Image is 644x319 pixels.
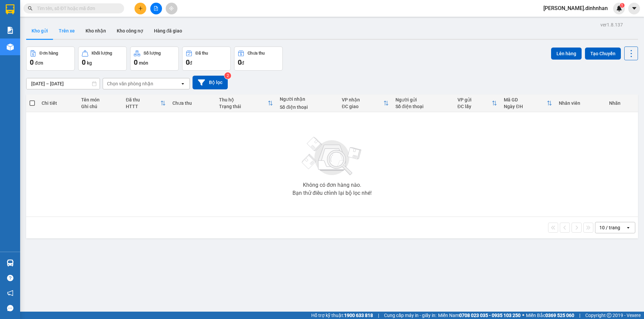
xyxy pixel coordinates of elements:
[504,104,547,109] div: Ngày ĐH
[384,312,436,319] span: Cung cấp máy in - giấy in:
[7,305,13,311] span: message
[190,60,192,66] span: đ
[37,5,116,12] input: Tìm tên, số ĐT hoặc mã đơn
[169,6,174,11] span: aim
[82,58,86,66] span: 0
[626,225,631,230] svg: open
[238,58,241,66] span: 0
[196,51,208,56] div: Đã thu
[458,97,492,102] div: VP gửi
[166,3,177,14] button: aim
[522,314,524,317] span: ⚪️
[26,47,75,71] button: Đơn hàng0đơn
[599,224,620,231] div: 10 / trang
[234,47,283,71] button: Chưa thu0đ
[338,94,392,112] th: Toggle SortBy
[504,97,547,102] div: Mã GD
[224,72,231,79] sup: 2
[600,21,623,28] div: ver 1.8.137
[216,94,276,112] th: Toggle SortBy
[78,47,127,71] button: Khối lượng0kg
[7,259,14,266] img: warehouse-icon
[154,6,158,11] span: file-add
[395,104,451,109] div: Số điện thoại
[538,4,613,12] span: [PERSON_NAME].dinhnhan
[248,51,265,56] div: Chưa thu
[126,104,160,109] div: HTTT
[311,312,373,319] span: Hỗ trợ kỹ thuật:
[80,23,111,39] button: Kho nhận
[35,60,43,66] span: đơn
[7,290,13,296] span: notification
[579,312,580,319] span: |
[42,100,74,106] div: Chi tiết
[149,23,187,39] button: Hàng đã giao
[607,313,611,318] span: copyright
[126,97,160,102] div: Đã thu
[81,97,119,102] div: Tên món
[616,5,622,11] img: icon-new-feature
[559,100,602,106] div: Nhân viên
[342,97,383,102] div: VP nhận
[40,51,58,56] div: Đơn hàng
[92,51,112,56] div: Khối lượng
[299,133,366,180] img: svg+xml;base64,PHN2ZyBjbGFzcz0ibGlzdC1wbHVnX19zdmciIHhtbG5zPSJodHRwOi8vd3d3LnczLm9yZy8yMDAwL3N2Zy...
[500,94,555,112] th: Toggle SortBy
[138,6,143,11] span: plus
[292,190,372,196] div: Bạn thử điều chỉnh lại bộ lọc nhé!
[107,80,153,87] div: Chọn văn phòng nhận
[139,60,148,66] span: món
[378,312,379,319] span: |
[28,6,33,11] span: search
[193,76,228,89] button: Bộ lọc
[172,100,212,106] div: Chưa thu
[545,313,574,318] strong: 0369 525 060
[526,312,574,319] span: Miền Bắc
[111,23,149,39] button: Kho công nợ
[87,60,92,66] span: kg
[459,313,521,318] strong: 0708 023 035 - 0935 103 250
[53,23,80,39] button: Trên xe
[458,104,492,109] div: ĐC lấy
[30,58,34,66] span: 0
[186,58,190,66] span: 0
[219,104,268,109] div: Trạng thái
[135,3,146,14] button: plus
[551,48,582,60] button: Lên hàng
[303,182,361,188] div: Không có đơn hàng nào.
[144,51,161,56] div: Số lượng
[241,60,244,66] span: đ
[631,5,637,11] span: caret-down
[26,23,53,39] button: Kho gửi
[7,44,14,51] img: warehouse-icon
[219,97,268,102] div: Thu hộ
[180,81,185,86] svg: open
[6,4,14,14] img: logo-vxr
[395,97,451,102] div: Người gửi
[342,104,383,109] div: ĐC giao
[81,104,119,109] div: Ghi chú
[609,100,635,106] div: Nhãn
[150,3,162,14] button: file-add
[628,3,640,14] button: caret-down
[585,48,621,60] button: Tạo Chuyến
[7,27,14,34] img: solution-icon
[134,58,138,66] span: 0
[621,3,623,8] span: 1
[344,313,373,318] strong: 1900 633 818
[122,94,169,112] th: Toggle SortBy
[620,3,625,8] sup: 1
[280,104,335,110] div: Số điện thoại
[26,78,100,89] input: Select a date range.
[7,275,13,281] span: question-circle
[130,47,179,71] button: Số lượng0món
[454,94,501,112] th: Toggle SortBy
[438,312,521,319] span: Miền Nam
[280,96,335,102] div: Người nhận
[182,47,231,71] button: Đã thu0đ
